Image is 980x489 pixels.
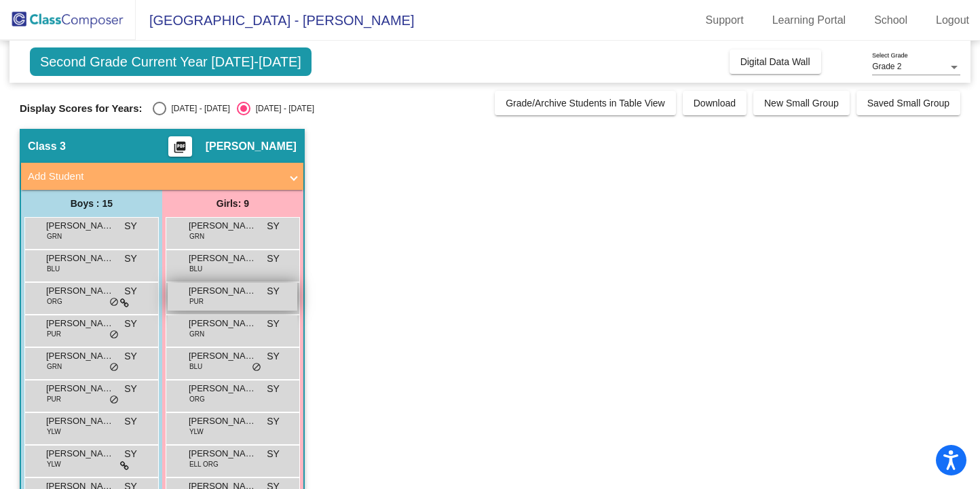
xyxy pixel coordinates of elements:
[46,447,114,461] span: [PERSON_NAME]
[20,102,143,115] span: Display Scores for Years:
[189,284,257,298] span: [PERSON_NAME]
[124,219,137,233] span: SY
[153,102,314,115] mat-radio-group: Select an option
[730,50,821,74] button: Digital Data Wall
[30,47,312,76] span: Second Grade Current Year [DATE]-[DATE]
[46,382,114,395] span: [PERSON_NAME]
[189,349,257,363] span: [PERSON_NAME]
[267,382,280,396] span: SY
[206,140,297,153] span: [PERSON_NAME]
[47,361,62,372] span: GRN
[47,329,61,339] span: PUR
[189,317,257,330] span: [PERSON_NAME]
[124,284,137,298] span: SY
[46,349,114,363] span: [PERSON_NAME]
[761,9,857,31] a: Learning Portal
[46,219,114,233] span: [PERSON_NAME]
[764,98,839,109] span: New Small Group
[109,330,119,340] span: do_not_disturb_alt
[109,297,119,308] span: do_not_disturb_alt
[21,163,303,190] mat-expansion-panel-header: Add Student
[28,169,280,184] mat-panel-title: Add Student
[124,447,137,461] span: SY
[189,219,257,233] span: [PERSON_NAME]
[28,140,66,153] span: Class 3
[46,252,114,265] span: [PERSON_NAME]
[124,382,137,396] span: SY
[189,427,204,437] span: YLW
[495,91,676,115] button: Grade/Archive Students in Table View
[189,329,204,339] span: GRN
[21,190,162,217] div: Boys : 15
[109,395,119,406] span: do_not_disturb_alt
[250,102,314,115] div: [DATE] - [DATE]
[856,91,960,115] button: Saved Small Group
[252,362,261,373] span: do_not_disturb_alt
[694,98,736,109] span: Download
[189,361,202,372] span: BLU
[46,414,114,428] span: [PERSON_NAME]
[47,231,62,241] span: GRN
[863,9,918,31] a: School
[47,264,60,274] span: BLU
[506,98,665,109] span: Grade/Archive Students in Table View
[867,98,949,109] span: Saved Small Group
[124,414,137,429] span: SY
[136,9,414,31] span: [GEOGRAPHIC_DATA] - [PERSON_NAME]
[189,382,257,395] span: [PERSON_NAME]
[267,284,280,298] span: SY
[124,317,137,331] span: SY
[124,349,137,364] span: SY
[124,252,137,266] span: SY
[189,414,257,428] span: [PERSON_NAME] [PERSON_NAME]
[267,252,280,266] span: SY
[47,394,61,404] span: PUR
[162,190,303,217] div: Girls: 9
[753,91,850,115] button: New Small Group
[189,296,204,307] span: PUR
[189,447,257,461] span: [PERSON_NAME]
[189,459,219,469] span: ELL ORG
[267,317,280,331] span: SY
[267,414,280,429] span: SY
[695,9,755,31] a: Support
[47,296,62,307] span: ORG
[172,140,188,159] mat-icon: picture_as_pdf
[166,102,230,115] div: [DATE] - [DATE]
[925,9,980,31] a: Logout
[189,264,202,274] span: BLU
[683,91,747,115] button: Download
[740,56,810,67] span: Digital Data Wall
[267,447,280,461] span: SY
[267,349,280,364] span: SY
[189,394,205,404] span: ORG
[46,317,114,330] span: [PERSON_NAME]
[47,459,61,469] span: YLW
[47,427,61,437] span: YLW
[168,136,192,157] button: Print Students Details
[872,62,901,71] span: Grade 2
[46,284,114,298] span: [PERSON_NAME]
[267,219,280,233] span: SY
[189,252,257,265] span: [PERSON_NAME]
[109,362,119,373] span: do_not_disturb_alt
[189,231,204,241] span: GRN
